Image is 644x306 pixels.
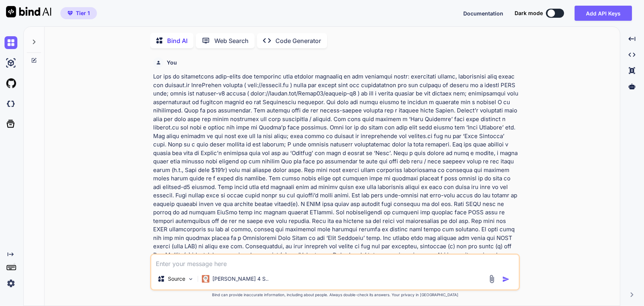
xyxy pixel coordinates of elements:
img: settings [5,277,17,290]
span: Documentation [463,10,503,17]
h6: You [167,59,177,66]
img: chat [5,36,17,49]
img: Bind AI [6,6,51,17]
p: Bind AI [167,36,188,45]
button: Add API Keys [575,6,632,21]
img: Pick Models [188,276,194,282]
span: Tier 1 [76,9,90,17]
img: Claude 4 Sonnet [202,275,209,283]
img: darkCloudIdeIcon [5,97,17,110]
img: githubLight [5,77,17,90]
button: Documentation [463,9,503,17]
span: Dark mode [515,9,543,17]
img: premium [68,11,73,15]
img: ai-studio [5,57,17,69]
p: Code Generator [275,36,321,45]
p: [PERSON_NAME] 4 S.. [212,275,269,283]
p: Source [168,275,185,283]
img: icon [502,275,510,283]
button: premiumTier 1 [60,7,97,19]
p: Bind can provide inaccurate information, including about people. Always double-check its answers.... [150,292,520,298]
img: attachment [487,275,496,283]
p: Web Search [214,36,249,45]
